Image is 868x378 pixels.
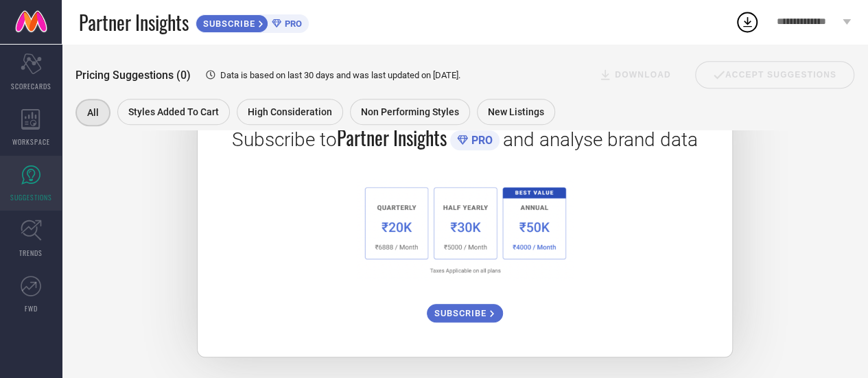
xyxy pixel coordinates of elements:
[427,294,503,322] a: SUBSCRIBE
[128,106,219,117] span: Styles Added To Cart
[356,179,573,280] img: 1a6fb96cb29458d7132d4e38d36bc9c7.png
[75,69,191,82] span: Pricing Suggestions (0)
[11,81,51,91] span: SCORECARDS
[79,8,189,36] span: Partner Insights
[10,192,52,202] span: SUGGESTIONS
[434,308,490,318] span: SUBSCRIBE
[196,19,259,29] span: SUBSCRIBE
[488,106,544,117] span: New Listings
[361,106,459,117] span: Non Performing Styles
[232,128,337,151] span: Subscribe to
[468,134,493,147] span: PRO
[19,248,43,258] span: TRENDS
[337,123,447,152] span: Partner Insights
[503,128,698,151] span: and analyse brand data
[196,11,309,33] a: SUBSCRIBEPRO
[12,137,50,147] span: WORKSPACE
[25,303,38,314] span: FWD
[220,70,460,80] span: Data is based on last 30 days and was last updated on [DATE] .
[248,106,332,117] span: High Consideration
[87,107,99,118] span: All
[695,61,854,88] div: Accept Suggestions
[281,19,302,29] span: PRO
[735,10,760,34] div: Open download list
